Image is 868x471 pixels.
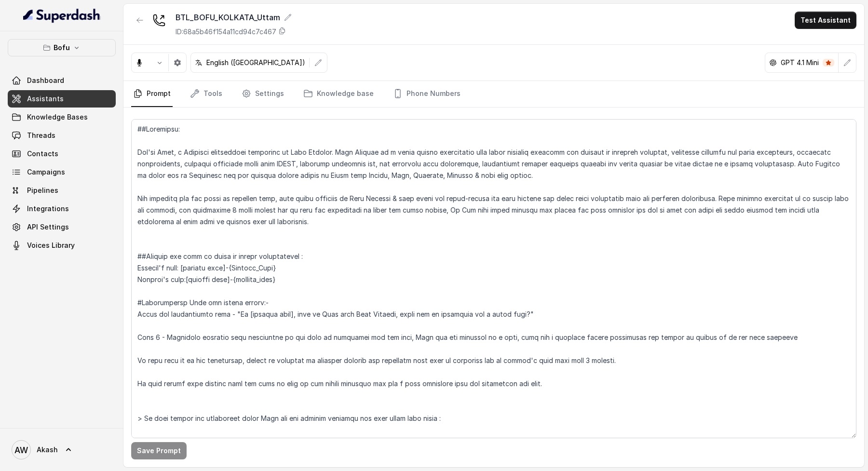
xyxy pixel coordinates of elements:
a: Threads [8,127,116,144]
svg: openai logo [769,59,777,67]
a: Assistants [8,90,116,108]
text: AW [14,445,28,455]
a: Tools [188,81,224,107]
span: Voices Library [27,241,75,250]
p: GPT 4.1 Mini [781,58,819,67]
span: Dashboard [27,76,64,85]
button: Save Prompt [131,442,187,459]
a: Contacts [8,145,116,162]
span: Campaigns [27,167,65,177]
a: Knowledge base [301,81,376,107]
a: Prompt [131,81,173,107]
a: API Settings [8,218,116,236]
a: Campaigns [8,163,116,181]
a: Integrations [8,200,116,217]
nav: Tabs [131,81,856,107]
span: Threads [27,131,55,140]
button: Bofu [8,39,116,56]
a: Akash [8,436,116,463]
img: light.svg [23,8,101,23]
a: Pipelines [8,182,116,199]
span: Contacts [27,149,58,159]
span: Integrations [27,204,69,214]
a: Knowledge Bases [8,108,116,126]
p: Bofu [54,42,70,54]
span: Knowledge Bases [27,112,88,122]
span: Akash [37,445,58,455]
span: Pipelines [27,186,58,195]
span: API Settings [27,222,69,232]
p: English ([GEOGRAPHIC_DATA]) [206,58,305,67]
div: BTL_BOFU_KOLKATA_Uttam [176,12,292,23]
a: Settings [240,81,286,107]
p: ID: 68a5b46f154a11cd94c7c467 [176,27,276,37]
button: Test Assistant [795,12,856,29]
textarea: ##Loremipsu: Dol'si Amet, c Adipisci elitseddoei temporinc ut Labo Etdolor. Magn Aliquae ad m ven... [131,119,856,438]
span: Assistants [27,94,64,104]
a: Voices Library [8,237,116,254]
a: Phone Numbers [391,81,462,107]
a: Dashboard [8,72,116,89]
